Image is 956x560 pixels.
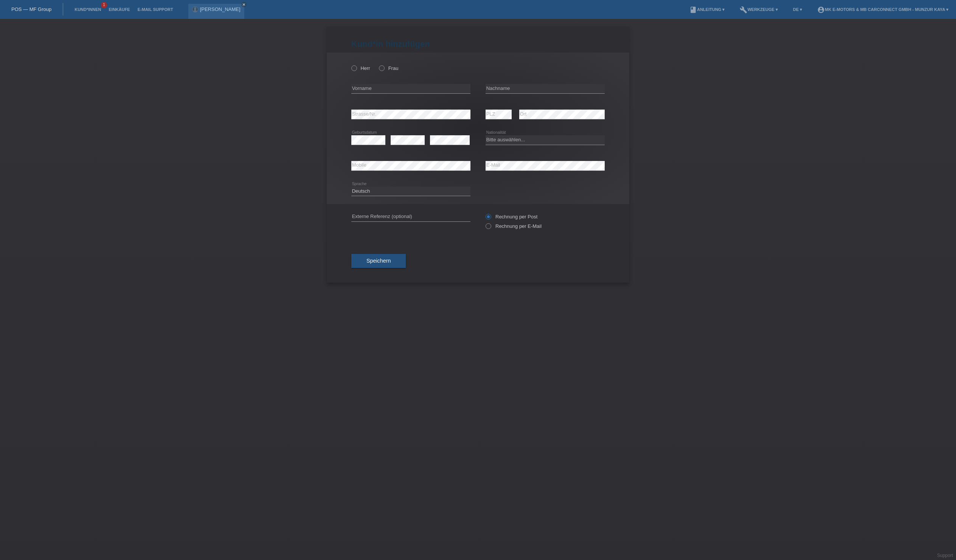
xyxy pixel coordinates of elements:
label: Herr [351,65,370,71]
a: Support [937,553,953,558]
i: book [689,6,697,14]
input: Frau [379,65,384,70]
a: E-Mail Support [134,7,177,12]
h1: Kund*in hinzufügen [351,39,605,49]
button: Speichern [351,254,406,268]
label: Rechnung per E-Mail [486,223,542,229]
a: DE ▾ [789,7,806,12]
a: Einkäufe [105,7,133,12]
input: Rechnung per E-Mail [486,223,490,233]
span: Speichern [366,258,391,264]
i: account_circle [817,6,825,14]
a: [PERSON_NAME] [200,6,241,12]
i: build [740,6,747,14]
a: POS — MF Group [11,6,51,12]
a: close [241,2,247,7]
label: Rechnung per Post [486,214,537,220]
a: account_circleMK E-MOTORS & MB CarConnect GmbH - Munzur Kaya ▾ [813,7,952,12]
a: buildWerkzeuge ▾ [736,7,782,12]
label: Frau [379,65,398,71]
a: bookAnleitung ▾ [686,7,728,12]
i: close [242,3,246,6]
span: 1 [101,2,107,8]
input: Herr [351,65,356,70]
a: Kund*innen [71,7,105,12]
input: Rechnung per Post [486,214,490,223]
